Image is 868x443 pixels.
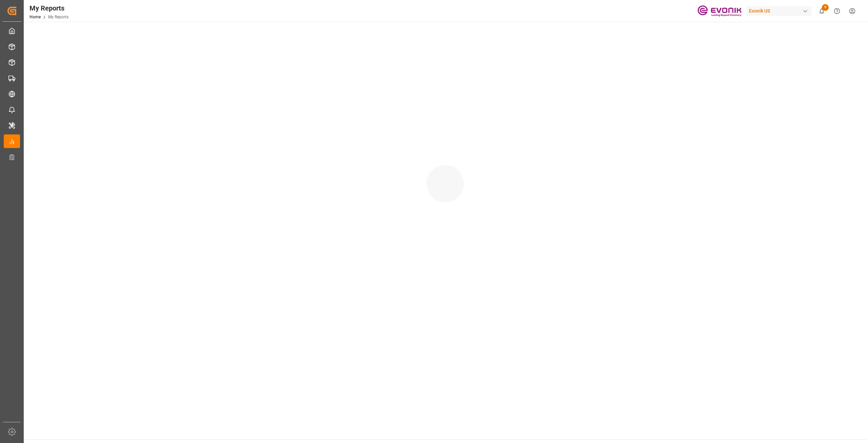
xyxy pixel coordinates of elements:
[29,3,68,13] div: My Reports
[829,3,845,19] button: Help Center
[822,4,829,11] span: 5
[746,4,814,17] button: Evonik US
[697,5,742,17] img: Evonik-brand-mark-Deep-Purple-RGB.jpeg_1700498283.jpeg
[814,3,829,19] button: show 5 new notifications
[746,6,811,16] div: Evonik US
[29,15,41,19] a: Home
